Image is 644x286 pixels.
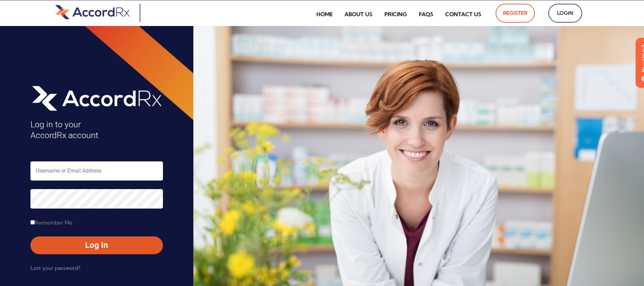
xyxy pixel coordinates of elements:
[30,220,35,225] input: Remember Me
[30,161,163,181] input: Username or Email Address
[30,119,163,141] h4: Log in to your AccordRx account
[55,4,129,20] img: default-logo
[30,217,72,228] label: Remember Me
[414,6,438,22] a: FAQs
[30,263,80,274] a: Lost your password?
[379,6,412,22] a: Pricing
[339,6,378,22] a: About Us
[30,236,163,254] button: Log In
[311,6,338,22] a: Home
[496,4,535,23] a: Register
[440,6,486,22] a: Contact Us
[37,240,156,251] span: Log In
[556,8,575,19] span: Login
[30,83,163,112] img: AccordRx_logo_header_white
[503,8,527,19] span: Register
[548,4,582,23] a: Login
